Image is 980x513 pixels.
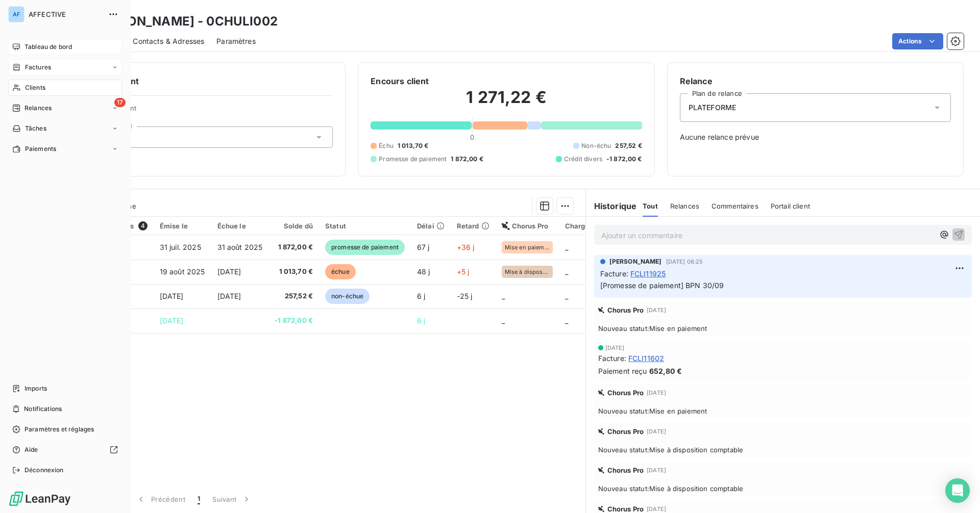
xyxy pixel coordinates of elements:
[605,345,625,351] span: [DATE]
[643,202,658,210] span: Tout
[607,306,644,314] span: Chorus Pro
[25,63,51,72] span: Factures
[630,268,666,279] span: FCLI11925
[647,428,666,434] span: [DATE]
[24,104,52,113] span: Relances
[565,243,568,251] span: _
[505,269,550,275] span: Mise à disposition comptable
[133,36,204,46] span: Contacts & Adresses
[417,222,445,230] div: Délai
[502,222,553,230] div: Chorus Pro
[29,10,102,18] span: AFFECTIVE
[138,221,148,230] span: 4
[565,316,568,325] span: _
[606,155,642,164] span: -1 872,00 €
[160,316,184,325] span: [DATE]
[502,316,505,325] span: _
[25,124,46,133] span: Tâches
[24,384,47,393] span: Imports
[470,133,474,141] span: 0
[771,202,810,210] span: Portail client
[647,307,666,313] span: [DATE]
[25,144,56,153] span: Paiements
[114,98,126,107] span: 17
[649,366,682,376] span: 652,80 €
[666,259,703,265] span: [DATE] 08:25
[598,407,968,415] span: Nouveau statut : Mise en paiement
[598,366,647,376] span: Paiement reçu
[217,292,241,300] span: [DATE]
[565,292,568,300] span: _
[206,489,258,510] button: Suivant
[600,281,724,290] span: [Promesse de paiement] BPN 30/09
[647,467,666,473] span: [DATE]
[160,222,205,230] div: Émise le
[25,83,45,92] span: Clients
[945,478,970,503] div: Open Intercom Messenger
[615,141,642,150] span: 257,52 €
[564,155,602,164] span: Crédit divers
[62,75,333,87] h6: Informations client
[217,267,241,276] span: [DATE]
[275,242,313,252] span: 1 872,00 €
[24,445,38,454] span: Aide
[217,243,263,251] span: 31 août 2025
[82,104,333,118] span: Propriétés Client
[275,267,313,277] span: 1 013,70 €
[607,466,644,474] span: Chorus Pro
[398,141,429,150] span: 1 013,70 €
[607,427,644,435] span: Chorus Pro
[607,389,644,397] span: Chorus Pro
[371,87,642,118] h2: 1 271,22 €
[191,489,206,510] button: 1
[275,222,313,230] div: Solde dû
[417,243,430,251] span: 67 j
[8,491,71,507] img: Logo LeanPay
[647,390,666,396] span: [DATE]
[628,353,664,364] span: FCLI11602
[198,494,200,504] span: 1
[379,141,394,150] span: Échu
[457,243,475,251] span: +36 j
[581,141,611,150] span: Non-échu
[325,240,405,255] span: promesse de paiement
[217,222,263,230] div: Échue le
[275,291,313,301] span: 257,52 €
[371,75,429,87] h6: Encours client
[160,292,184,300] span: [DATE]
[457,292,473,300] span: -25 j
[325,264,356,279] span: échue
[892,33,943,49] button: Actions
[689,102,737,113] span: PLATEFORME
[325,289,370,304] span: non-échue
[417,267,430,276] span: 48 j
[680,75,951,87] h6: Relance
[607,505,644,513] span: Chorus Pro
[586,200,637,212] h6: Historique
[600,268,628,279] span: Facture :
[451,155,483,164] span: 1 872,00 €
[417,316,425,325] span: 6 j
[160,243,201,251] span: 31 juil. 2025
[130,489,191,510] button: Précédent
[598,446,968,454] span: Nouveau statut : Mise à disposition comptable
[160,267,205,276] span: 19 août 2025
[8,442,122,458] a: Aide
[457,267,470,276] span: +5 j
[379,155,447,164] span: Promesse de paiement
[275,316,313,326] span: -1 872,00 €
[680,132,951,142] span: Aucune relance prévue
[24,404,62,414] span: Notifications
[565,267,568,276] span: _
[712,202,758,210] span: Commentaires
[647,506,666,512] span: [DATE]
[90,12,278,31] h3: [PERSON_NAME] - 0CHULI002
[505,244,550,250] span: Mise en paiement
[24,466,64,475] span: Déconnexion
[598,484,968,493] span: Nouveau statut : Mise à disposition comptable
[325,222,405,230] div: Statut
[609,257,662,266] span: [PERSON_NAME]
[502,292,505,300] span: _
[598,324,968,332] span: Nouveau statut : Mise en paiement
[24,425,94,434] span: Paramètres et réglages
